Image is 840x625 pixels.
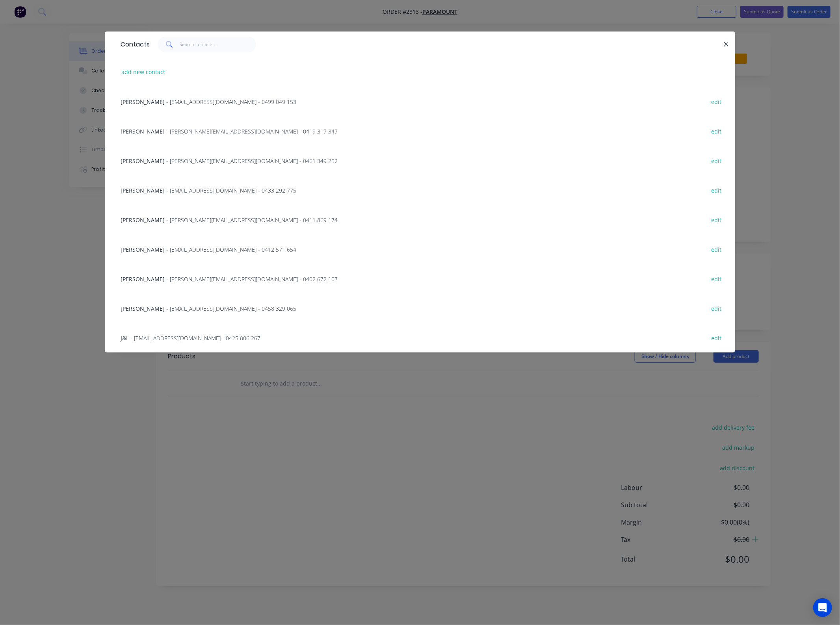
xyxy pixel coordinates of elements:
span: J&L [121,334,129,342]
span: - [PERSON_NAME][EMAIL_ADDRESS][DOMAIN_NAME] - 0461 349 252 [166,157,338,165]
span: - [EMAIL_ADDRESS][DOMAIN_NAME] - 0499 049 153 [166,98,296,106]
button: edit [707,244,726,254]
span: [PERSON_NAME] [121,187,165,194]
div: Open Intercom Messenger [813,598,832,617]
button: edit [707,273,726,284]
div: Contacts [117,32,150,57]
span: - [EMAIL_ADDRESS][DOMAIN_NAME] - 0425 806 267 [130,334,260,342]
span: - [EMAIL_ADDRESS][DOMAIN_NAME] - 0412 571 654 [166,246,296,253]
span: - [PERSON_NAME][EMAIL_ADDRESS][DOMAIN_NAME] - 0402 672 107 [166,275,338,283]
span: [PERSON_NAME] [121,157,165,165]
button: edit [707,126,726,136]
span: - [PERSON_NAME][EMAIL_ADDRESS][DOMAIN_NAME] - 0411 869 174 [166,216,338,224]
span: - [PERSON_NAME][EMAIL_ADDRESS][DOMAIN_NAME] - 0419 317 347 [166,128,338,135]
button: edit [707,96,726,107]
button: edit [707,332,726,343]
span: [PERSON_NAME] [121,275,165,283]
button: edit [707,155,726,166]
span: - [EMAIL_ADDRESS][DOMAIN_NAME] - 0433 292 775 [166,187,296,194]
button: add new contact [117,67,169,77]
button: edit [707,214,726,225]
span: [PERSON_NAME] [121,305,165,312]
span: [PERSON_NAME] [121,128,165,135]
span: [PERSON_NAME] [121,98,165,106]
span: [PERSON_NAME] [121,246,165,253]
input: Search contacts... [180,37,256,52]
button: edit [707,303,726,313]
span: [PERSON_NAME] [121,216,165,224]
button: edit [707,185,726,195]
span: - [EMAIL_ADDRESS][DOMAIN_NAME] - 0458 329 065 [166,305,296,312]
